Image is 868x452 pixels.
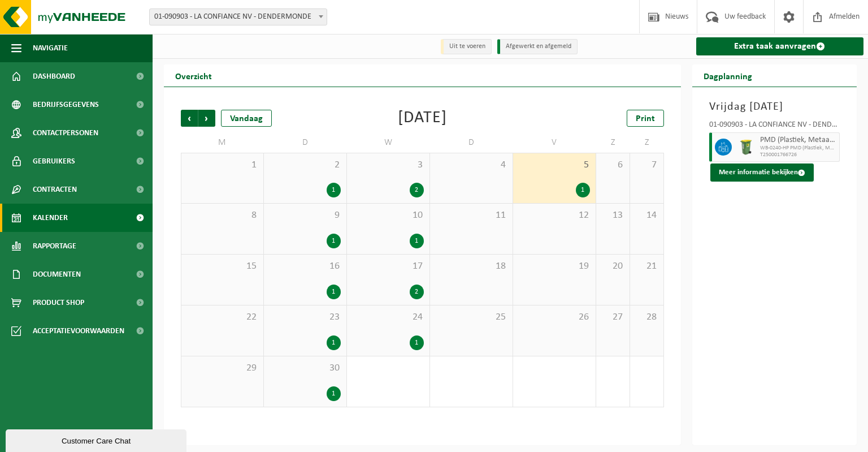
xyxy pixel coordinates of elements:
div: 1 [327,285,341,299]
td: Z [630,132,664,153]
span: 25 [436,311,507,324]
span: Navigatie [33,34,68,62]
td: M [181,132,264,153]
span: Contracten [33,175,77,204]
span: 21 [636,260,658,273]
span: 6 [602,159,624,171]
span: Bedrijfsgegevens [33,91,99,119]
span: 01-090903 - LA CONFIANCE NV - DENDERMONDE [150,9,327,25]
span: 20 [602,260,624,273]
span: 18 [436,260,507,273]
div: 01-090903 - LA CONFIANCE NV - DENDERMONDE [709,121,840,132]
span: 2 [270,159,341,171]
div: Vandaag [221,110,272,127]
td: D [264,132,347,153]
span: 1 [187,159,258,171]
td: Z [596,132,630,153]
span: 8 [187,209,258,222]
div: 1 [410,234,424,248]
span: 3 [353,159,424,171]
div: 1 [327,386,341,401]
h2: Dagplanning [692,64,763,87]
span: 14 [636,209,658,222]
div: 1 [410,335,424,350]
span: 16 [270,260,341,273]
td: D [430,132,513,153]
iframe: chat widget [6,427,189,452]
span: Documenten [33,260,81,289]
span: 30 [270,362,341,374]
span: PMD (Plastiek, Metaal, Drankkartons) (bedrijven) [760,136,837,145]
span: 28 [636,311,658,324]
span: 23 [270,311,341,324]
span: Dashboard [33,62,75,91]
h3: Vrijdag [DATE] [709,98,840,115]
span: 01-090903 - LA CONFIANCE NV - DENDERMONDE [149,8,327,25]
div: 1 [327,183,341,197]
div: 2 [410,183,424,197]
a: Print [627,110,664,127]
span: 4 [436,159,507,171]
li: Afgewerkt en afgemeld [497,39,578,54]
h2: Overzicht [164,64,223,87]
span: 5 [519,159,590,171]
span: 22 [187,311,258,324]
a: Extra taak aanvragen [696,37,864,55]
span: Rapportage [33,232,76,260]
span: T250001766726 [760,152,837,158]
span: 26 [519,311,590,324]
span: Kalender [33,204,68,232]
span: 29 [187,362,258,374]
span: 7 [636,159,658,171]
span: 9 [270,209,341,222]
span: Gebruikers [33,147,75,175]
button: Meer informatie bekijken [710,163,814,182]
img: WB-0240-HPE-GN-50 [737,139,754,156]
span: 24 [353,311,424,324]
span: Acceptatievoorwaarden [33,317,124,345]
td: V [513,132,596,153]
span: Vorige [181,110,198,127]
span: 17 [353,260,424,273]
span: 10 [353,209,424,222]
span: 19 [519,260,590,273]
div: [DATE] [398,110,447,127]
span: WB-0240-HP PMD (Plastiek, Metaal, Drankkartons) (bedrijven) [760,145,837,152]
td: W [347,132,430,153]
span: 11 [436,209,507,222]
span: Volgende [198,110,215,127]
span: Product Shop [33,289,84,317]
span: 13 [602,209,624,222]
div: 1 [327,335,341,350]
div: 1 [327,234,341,248]
span: 15 [187,260,258,273]
div: 1 [576,183,590,197]
span: Print [636,114,655,123]
span: 12 [519,209,590,222]
span: Contactpersonen [33,119,98,147]
li: Uit te voeren [441,39,492,54]
span: 27 [602,311,624,324]
div: 2 [410,285,424,299]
